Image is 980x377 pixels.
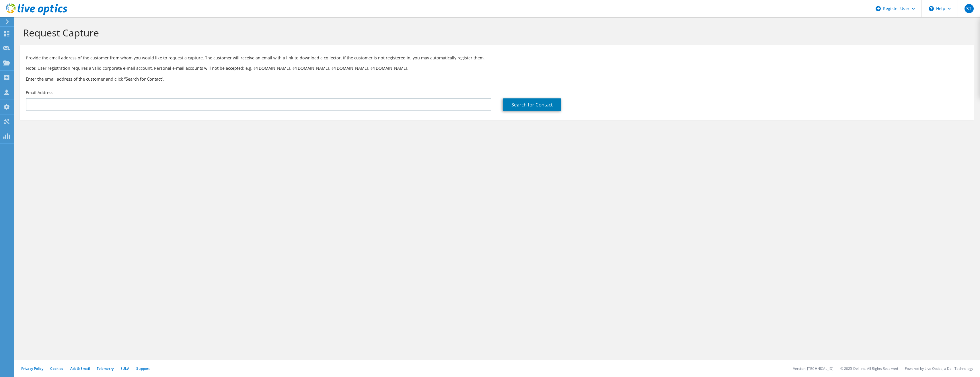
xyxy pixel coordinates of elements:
a: Privacy Policy [21,366,43,371]
p: Provide the email address of the customer from whom you would like to request a capture. The cust... [26,55,969,61]
h1: Request Capture [23,27,969,39]
a: Search for Contact [503,98,561,111]
svg: \n [929,6,934,11]
a: Ads & Email [70,366,90,371]
a: Support [136,366,150,371]
a: Cookies [50,366,63,371]
h3: Enter the email address of the customer and click “Search for Contact”. [26,76,969,82]
span: ST [965,4,974,13]
li: © 2025 Dell Inc. All Rights Reserved [840,366,898,371]
label: Email Address [26,90,53,96]
a: Telemetry [97,366,114,371]
a: EULA [120,366,129,371]
p: Note: User registration requires a valid corporate e-mail account. Personal e-mail accounts will ... [26,65,969,71]
li: Powered by Live Optics, a Dell Technology [905,366,973,371]
li: Version: [TECHNICAL_ID] [793,366,833,371]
